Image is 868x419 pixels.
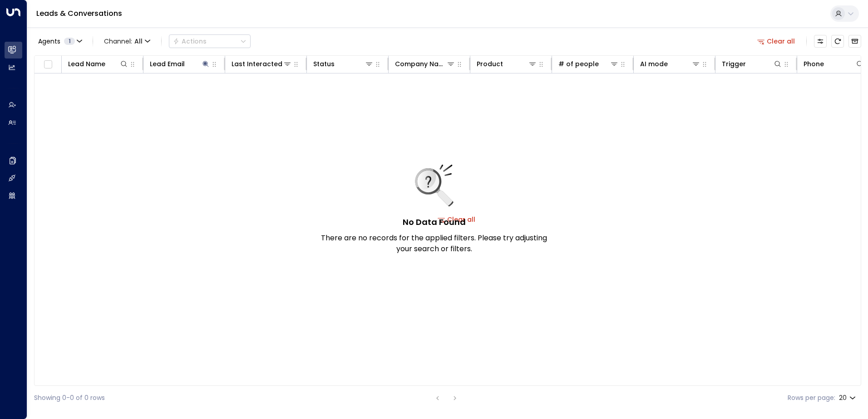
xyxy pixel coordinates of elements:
div: Phone [804,58,824,69]
label: Rows per page: [788,393,835,403]
div: Showing 0-0 of 0 rows [34,393,105,403]
div: AI mode [640,58,700,69]
span: Channel: [100,35,154,48]
div: # of people [558,58,599,69]
a: Leads & Conversations [36,8,122,19]
div: Trigger [722,58,746,69]
button: Actions [169,34,251,48]
button: Channel:All [100,35,154,48]
span: 1 [64,38,75,45]
div: Actions [173,37,207,45]
div: Button group with a nested menu [169,34,251,48]
span: All [134,38,143,45]
button: Clear all [754,35,799,48]
div: Company Name [395,58,446,69]
div: Company Name [395,58,455,69]
button: Archived Leads [848,35,861,48]
div: 20 [839,391,858,404]
p: There are no records for the applied filters. Please try adjusting your search or filters. [321,233,547,254]
div: Last Interacted [232,58,282,69]
div: Product [477,58,503,69]
span: Refresh [831,35,844,48]
div: Lead Name [68,58,128,69]
div: Lead Email [150,58,185,69]
div: Status [313,58,335,69]
span: Toggle select all [42,59,54,70]
h5: No Data Found [403,216,466,228]
div: Phone [804,58,864,69]
nav: pagination navigation [432,392,461,404]
div: Last Interacted [232,58,292,69]
div: AI mode [640,58,668,69]
span: Agents [38,38,60,44]
div: Lead Email [150,58,210,69]
div: Product [477,58,537,69]
button: Customize [814,35,827,48]
div: # of people [558,58,619,69]
div: Status [313,58,374,69]
div: Trigger [722,58,782,69]
button: Agents1 [34,35,85,48]
div: Lead Name [68,58,105,69]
